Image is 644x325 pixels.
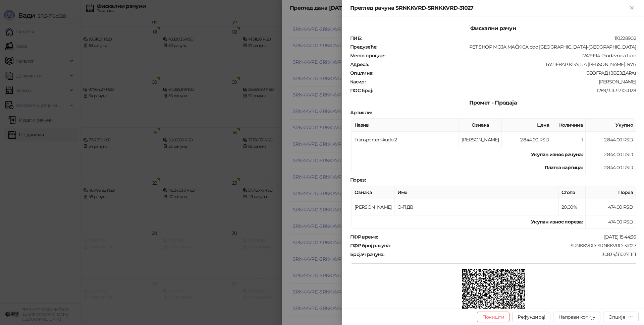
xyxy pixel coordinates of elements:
button: Направи копију [553,312,600,322]
td: 474,00 RSD [586,199,636,215]
span: Фискални рачун [465,25,521,31]
button: Опције [603,312,639,322]
strong: ПФР време : [350,234,378,240]
td: 2.844,00 RSD [502,132,552,148]
strong: ПИБ : [350,35,361,41]
div: [DATE] 15:44:36 [379,234,637,240]
th: Име [395,186,559,199]
td: 2.844,00 RSD [586,132,636,148]
td: Transporter skudo 2 [352,132,459,148]
span: Промет - Продаја [464,100,522,106]
th: Цена [502,119,552,132]
div: 1289/3.11.3-710c028 [373,87,637,93]
div: Преглед рачуна SRNKKVRD-SRNKKVRD-31027 [350,4,628,12]
strong: Бројач рачуна : [350,251,384,257]
div: Опције [608,314,625,320]
th: Стопа [559,186,586,199]
div: 110228902 [362,35,637,41]
div: 1249994-Prodavnica Lion [386,53,637,59]
td: 1 [552,132,586,148]
th: Ознака [459,119,502,132]
div: PET SHOP MOJA MAČKICA doo [GEOGRAPHIC_DATA]-[GEOGRAPHIC_DATA] [378,44,637,50]
strong: Порез : [350,177,366,183]
strong: Укупан износ рачуна : [531,151,583,157]
th: Ознака [352,186,395,199]
button: Close [628,4,636,12]
strong: Место продаје : [350,53,385,59]
div: SRNKKVRD-SRNKKVRD-31027 [391,243,637,249]
th: Укупно [586,119,636,132]
td: 2.844,00 RSD [586,161,636,174]
div: БУЛЕВАР КРАЉА [PERSON_NAME] 197Б [369,61,637,67]
td: О-ПДВ [395,199,559,215]
div: 30834/31027ПП [385,251,637,257]
strong: Платна картица : [545,165,583,171]
div: БЕОГРАД (ЗВЕЗДАРА) [374,70,637,76]
strong: Општина : [350,70,373,76]
strong: ПОС број : [350,87,372,93]
td: 20,00% [559,199,586,215]
span: Направи копију [558,314,595,320]
td: 474,00 RSD [586,215,636,229]
div: [PERSON_NAME] [366,79,637,85]
th: Назив [352,119,459,132]
th: Порез [586,186,636,199]
strong: Предузеће : [350,44,377,50]
strong: ПФР број рачуна : [350,243,390,249]
td: [PERSON_NAME] [352,199,395,215]
strong: Укупан износ пореза: [531,219,583,225]
strong: Адреса : [350,61,369,67]
button: Рефундирај [512,312,550,322]
strong: Артикли : [350,110,372,116]
button: Поништи [477,312,510,322]
th: Количина [552,119,586,132]
strong: Касир : [350,79,365,85]
td: [PERSON_NAME] [459,132,502,148]
td: 2.844,00 RSD [586,148,636,161]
